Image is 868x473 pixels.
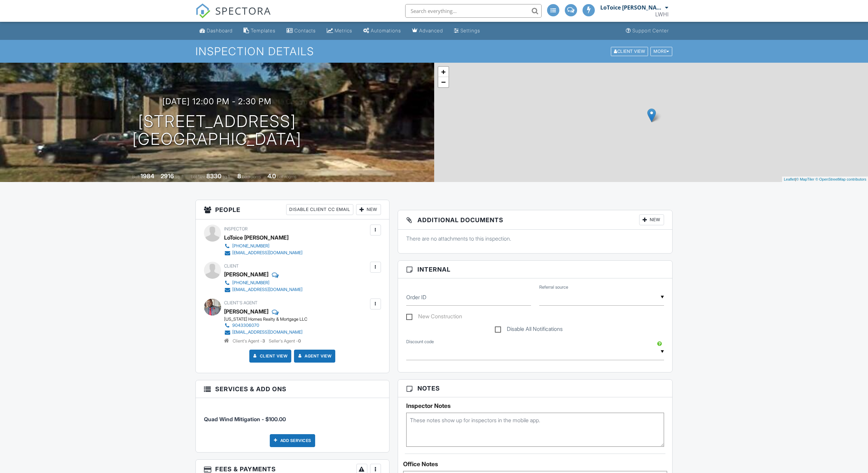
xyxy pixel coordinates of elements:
[197,25,235,37] a: Dashboard
[132,174,139,179] span: Built
[286,204,353,215] div: Disable Client CC Email
[232,243,269,249] div: [PHONE_NUMBER]
[237,172,241,180] div: 8
[132,112,301,149] h1: [STREET_ADDRESS] [GEOGRAPHIC_DATA]
[141,172,154,180] div: 1984
[451,25,483,37] a: Settings
[815,177,866,181] a: © OpenStreetMap contributors
[398,261,673,278] h3: Internal
[460,28,480,33] div: Settings
[161,172,174,180] div: 2916
[242,174,261,179] span: bedrooms
[623,25,672,37] a: Support Center
[196,200,389,219] h3: People
[222,174,231,179] span: sq.ft.
[438,77,448,87] a: Zoom out
[206,172,221,180] div: 8330
[204,403,381,428] li: Service: Quad Wind Mitigation
[610,48,650,54] a: Client View
[406,235,664,242] p: There are no attachments to this inspection.
[232,280,269,286] div: [PHONE_NUMBER]
[232,330,303,335] div: [EMAIL_ADDRESS][DOMAIN_NAME]
[267,172,276,180] div: 4.0
[224,263,239,269] span: Client
[398,380,673,397] h3: Notes
[233,338,266,344] span: Client's Agent -
[162,97,271,106] h3: [DATE] 12:00 pm - 2:30 pm
[232,323,259,328] div: 9043306070
[224,243,303,249] a: [PHONE_NUMBER]
[224,329,303,336] a: [EMAIL_ADDRESS][DOMAIN_NAME]
[356,204,381,215] div: New
[403,461,667,468] div: Office Notes
[224,317,308,322] div: [US_STATE] Homes Realty & Mortgage LLC
[419,28,443,33] div: Advanced
[224,300,258,305] span: Client's Agent
[195,3,210,18] img: The Best Home Inspection Software - Spectora
[611,47,648,56] div: Client View
[241,25,278,37] a: Templates
[361,25,404,37] a: Automations (Advanced)
[270,434,315,447] div: Add Services
[284,25,319,37] a: Contacts
[196,380,389,398] h3: Services & Add ons
[600,4,663,11] div: LoToice [PERSON_NAME]
[398,210,673,230] h3: Additional Documents
[252,353,288,360] a: Client View
[406,313,462,322] label: New Construction
[191,174,205,179] span: Lot Size
[224,306,268,317] a: [PERSON_NAME]
[207,28,233,33] div: Dashboard
[796,177,814,181] a: © MapTiler
[639,214,664,225] div: New
[224,322,303,329] a: 9043306070
[224,226,248,231] span: Inspector
[277,174,296,179] span: bathrooms
[195,9,271,24] a: SPECTORA
[224,232,289,243] div: LoToice [PERSON_NAME]
[371,28,401,33] div: Automations
[195,45,673,57] h1: Inspection Details
[224,286,303,293] a: [EMAIL_ADDRESS][DOMAIN_NAME]
[224,279,303,286] a: [PHONE_NUMBER]
[251,28,276,33] div: Templates
[224,269,268,279] div: [PERSON_NAME]
[335,28,352,33] div: Metrics
[175,174,185,179] span: sq. ft.
[650,47,672,56] div: More
[262,338,265,344] strong: 3
[232,287,303,292] div: [EMAIL_ADDRESS][DOMAIN_NAME]
[495,326,563,334] label: Disable All Notifications
[324,25,355,37] a: Metrics
[632,28,669,33] div: Support Center
[655,11,668,18] div: LWHI
[406,293,426,301] label: Order ID
[215,3,271,18] span: SPECTORA
[406,339,434,345] label: Discount code
[409,25,446,37] a: Advanced
[232,250,303,256] div: [EMAIL_ADDRESS][DOMAIN_NAME]
[224,249,303,256] a: [EMAIL_ADDRESS][DOMAIN_NAME]
[784,177,795,181] a: Leaflet
[406,402,664,409] h5: Inspector Notes
[405,4,542,18] input: Search everything...
[204,416,286,423] span: Quad Wind Mitigation - $100.00
[269,338,301,344] span: Seller's Agent -
[782,177,868,182] div: |
[438,67,448,77] a: Zoom in
[298,338,301,344] strong: 0
[296,353,332,360] a: Agent View
[539,284,568,290] label: Referral source
[294,28,316,33] div: Contacts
